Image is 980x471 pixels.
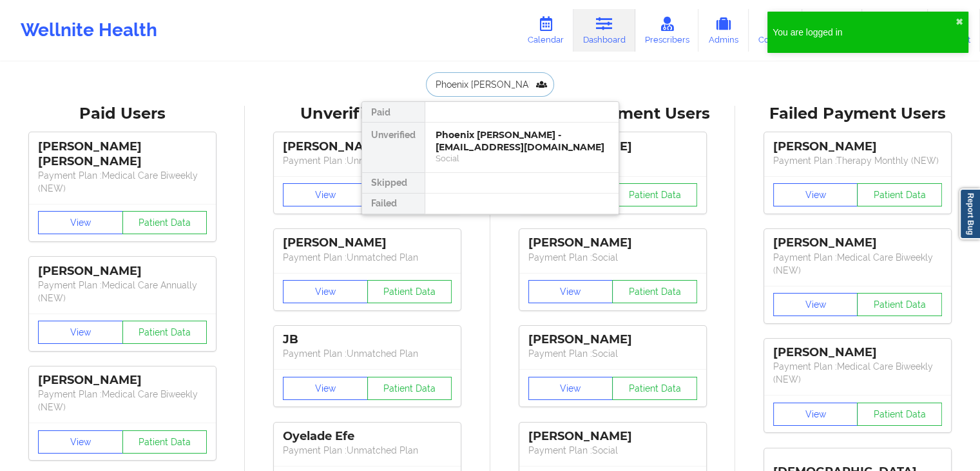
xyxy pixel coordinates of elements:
a: Dashboard [573,9,635,52]
div: [PERSON_NAME] [528,235,697,250]
div: [PERSON_NAME] [773,139,942,154]
p: Payment Plan : Medical Care Biweekly (NEW) [773,360,942,386]
button: Patient Data [612,280,697,303]
div: Unverified [362,123,425,173]
button: Patient Data [122,321,207,344]
p: Payment Plan : Medical Care Biweekly (NEW) [38,388,207,414]
button: Patient Data [122,211,207,234]
button: View [283,183,368,206]
div: [PERSON_NAME] [773,235,942,250]
button: View [38,430,123,454]
div: Failed Payment Users [744,104,971,124]
a: Admins [698,9,749,52]
button: Patient Data [367,280,452,303]
button: View [38,321,123,344]
button: Patient Data [857,403,942,426]
a: Coaches [749,9,802,52]
a: Prescribers [635,9,699,52]
button: Patient Data [857,183,942,206]
p: Payment Plan : Medical Care Biweekly (NEW) [38,169,207,195]
button: View [528,377,613,400]
p: Payment Plan : Unmatched Plan [283,251,452,264]
button: View [773,183,858,206]
button: View [773,293,858,316]
a: Calendar [518,9,573,52]
p: Payment Plan : Medical Care Biweekly (NEW) [773,251,942,277]
p: Payment Plan : Unmatched Plan [283,347,452,360]
p: Payment Plan : Therapy Monthly (NEW) [773,154,942,167]
div: Paid [362,102,425,123]
div: Failed [362,194,425,214]
div: [PERSON_NAME] [528,332,697,347]
button: Patient Data [122,430,207,454]
div: [PERSON_NAME] [38,373,207,388]
div: Phoenix [PERSON_NAME] - [EMAIL_ADDRESS][DOMAIN_NAME] [436,129,608,153]
button: Patient Data [367,377,452,400]
div: Skipped [362,173,425,194]
div: Paid Users [9,104,236,124]
button: View [38,211,123,234]
div: [PERSON_NAME] [PERSON_NAME] [38,139,207,169]
div: [PERSON_NAME] [528,429,697,444]
div: [PERSON_NAME] [38,264,207,279]
button: View [283,377,368,400]
button: Patient Data [612,183,697,206]
p: Payment Plan : Social [528,347,697,360]
button: Patient Data [612,377,697,400]
div: [PERSON_NAME] [773,345,942,360]
p: Payment Plan : Social [528,444,697,457]
button: Patient Data [857,293,942,316]
p: Payment Plan : Unmatched Plan [283,444,452,457]
div: JB [283,332,452,347]
p: Payment Plan : Social [528,251,697,264]
button: View [528,280,613,303]
button: View [283,280,368,303]
div: Oyelade Efe [283,429,452,444]
div: [PERSON_NAME] [283,235,452,250]
div: Unverified Users [254,104,481,124]
div: [PERSON_NAME] [283,139,452,154]
div: Social [436,153,608,164]
p: Payment Plan : Medical Care Annually (NEW) [38,279,207,305]
a: Report Bug [959,188,980,239]
div: You are logged in [773,26,956,39]
button: close [956,17,963,27]
button: View [773,403,858,426]
p: Payment Plan : Unmatched Plan [283,154,452,167]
